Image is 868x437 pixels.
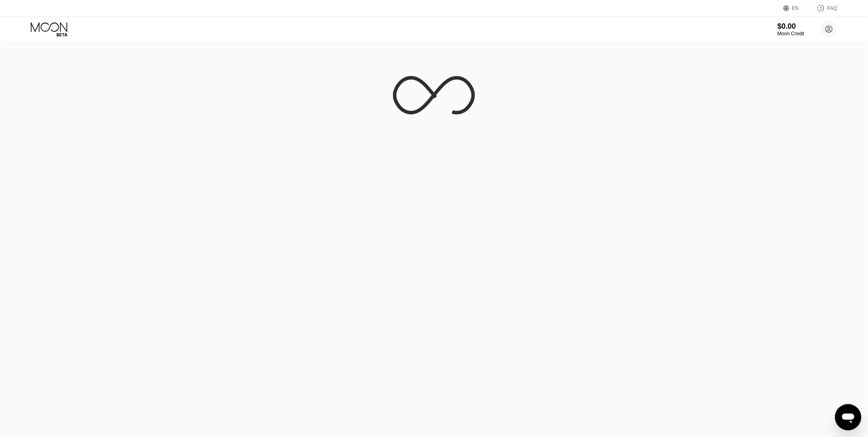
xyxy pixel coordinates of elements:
[792,5,799,11] div: EN
[778,31,804,37] div: Moon Credit
[835,404,861,430] iframe: Button to launch messaging window
[809,4,837,12] div: FAQ
[783,4,809,12] div: EN
[778,22,804,31] div: $0.00
[778,22,804,37] div: $0.00Moon Credit
[827,5,837,11] div: FAQ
